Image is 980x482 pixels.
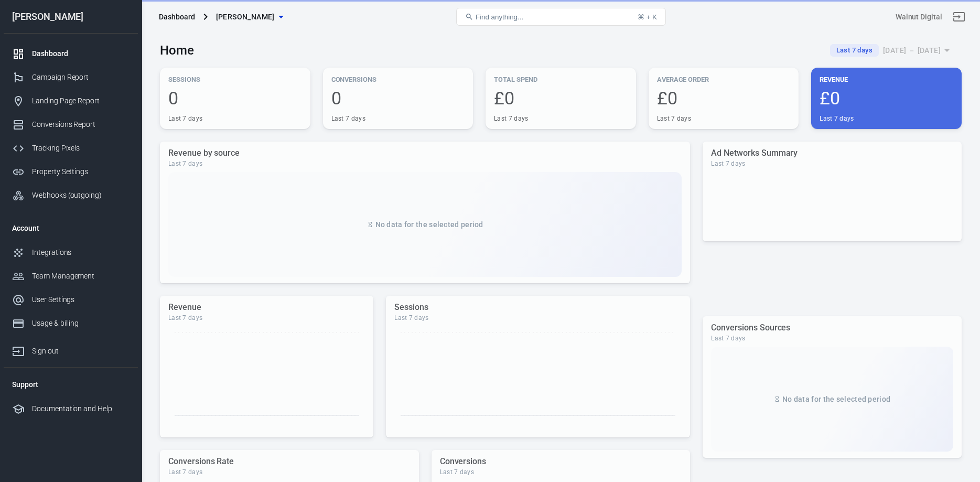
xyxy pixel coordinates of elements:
[896,12,942,23] div: Account id: 1itlNlHf
[4,241,138,264] a: Integrations
[159,12,195,22] div: Dashboard
[212,7,287,27] button: [PERSON_NAME]
[946,4,972,29] a: Sign out
[32,318,130,329] div: Usage & billing
[32,119,130,130] div: Conversions Report
[4,113,138,136] a: Conversions Report
[4,160,138,184] a: Property Settings
[4,372,138,397] li: Support
[32,294,130,305] div: User Settings
[32,48,130,59] div: Dashboard
[32,247,130,258] div: Integrations
[4,216,138,241] li: Account
[476,13,523,21] span: Find anything...
[4,42,138,66] a: Dashboard
[32,346,130,357] div: Sign out
[4,288,138,312] a: User Settings
[4,136,138,160] a: Tracking Pixels
[4,264,138,288] a: Team Management
[4,335,138,363] a: Sign out
[638,13,657,21] div: ⌘ + K
[4,312,138,335] a: Usage & billing
[32,271,130,282] div: Team Management
[32,72,130,83] div: Campaign Report
[4,12,138,22] div: [PERSON_NAME]
[216,10,275,24] span: Chris Cole
[4,66,138,89] a: Campaign Report
[456,8,666,26] button: Find anything...⌘ + K
[32,166,130,177] div: Property Settings
[160,43,194,58] h3: Home
[4,184,138,207] a: Webhooks (outgoing)
[32,143,130,154] div: Tracking Pixels
[4,89,138,113] a: Landing Page Report
[32,95,130,106] div: Landing Page Report
[32,403,130,414] div: Documentation and Help
[32,190,130,201] div: Webhooks (outgoing)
